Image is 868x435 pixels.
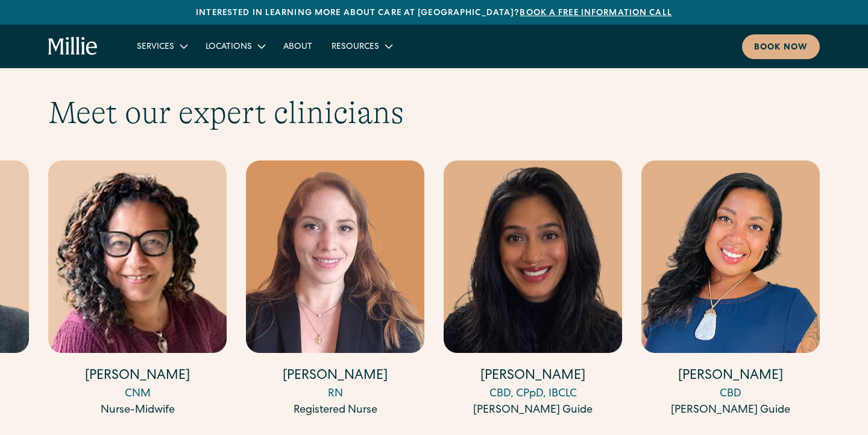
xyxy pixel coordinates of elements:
div: Services [137,41,174,54]
h2: Meet our expert clinicians [48,94,820,132]
a: [PERSON_NAME]RNRegistered Nurse [246,160,424,419]
div: Resources [322,36,401,56]
div: Nurse-Midwife [48,402,227,419]
a: About [274,36,322,56]
a: [PERSON_NAME]CNMNurse-Midwife [48,160,227,419]
a: [PERSON_NAME]CBD, CPpD, IBCLC[PERSON_NAME] Guide [444,160,622,419]
div: 16 / 17 [444,160,622,421]
div: CBD, CPpD, IBCLC [444,386,622,402]
div: Services [127,36,196,56]
div: Locations [196,36,274,56]
div: Registered Nurse [246,402,424,419]
h4: [PERSON_NAME] [246,367,424,386]
div: CNM [48,386,227,402]
div: 15 / 17 [246,160,424,421]
div: 14 / 17 [48,160,227,421]
div: [PERSON_NAME] Guide [641,402,820,419]
div: CBD [641,386,820,402]
div: Locations [206,41,252,54]
a: Book now [742,34,820,59]
div: 17 / 17 [641,160,820,421]
h4: [PERSON_NAME] [641,367,820,386]
a: home [48,37,98,56]
div: [PERSON_NAME] Guide [444,402,622,419]
div: Book now [754,42,808,54]
div: Resources [332,41,379,54]
h4: [PERSON_NAME] [48,367,227,386]
a: Book a free information call [520,9,671,17]
a: [PERSON_NAME]CBD[PERSON_NAME] Guide [641,160,820,419]
div: RN [246,386,424,402]
h4: [PERSON_NAME] [444,367,622,386]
